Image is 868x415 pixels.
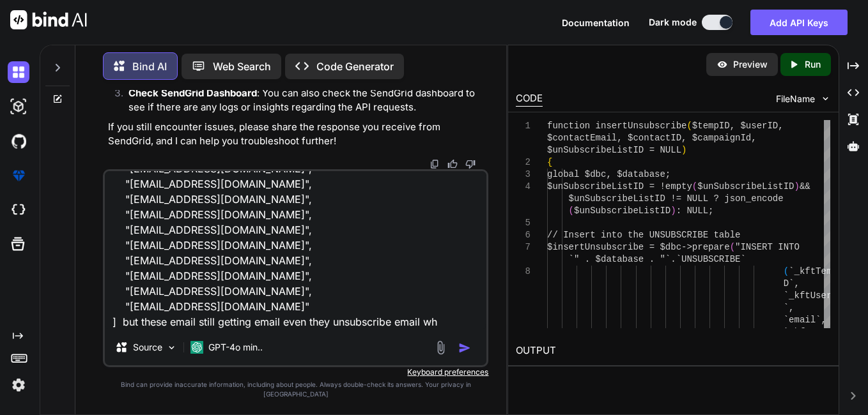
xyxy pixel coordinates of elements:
[569,206,574,216] span: (
[10,10,87,29] img: Bind AI
[465,159,476,169] img: dislike
[784,266,789,276] span: (
[671,206,676,216] span: )
[8,165,29,186] img: premium
[547,181,692,192] span: $unSubscribeListID = !empty
[516,169,531,181] div: 3
[133,341,162,354] p: Source
[789,266,842,276] span: `_kftTempI
[132,59,167,74] p: Bind AI
[516,181,531,193] div: 4
[800,181,810,192] span: &&
[213,59,271,74] p: Web Search
[562,17,630,28] span: Documentation
[692,181,697,192] span: (
[547,121,686,131] span: function insertUnsubscribe
[733,58,768,71] p: Preview
[103,367,488,377] p: Keyboard preferences
[547,242,730,252] span: $insertUnsubscribe = $dbc->prepare
[458,342,471,354] img: icon
[784,303,794,313] span: `,
[547,230,740,240] span: // Insert into the UNSUBSCRIBE table
[735,242,800,252] span: "INSERT INTO
[508,336,838,366] h2: OUTPUT
[692,121,784,131] span: $tempID, $userID,
[687,121,692,131] span: (
[516,120,531,132] div: 1
[574,206,670,216] span: $unSubscribeListID
[105,171,486,329] textarea: i have fetch the data from [URL][DOMAIN_NAME] url and get the response [ "[EMAIL_ADDRESS][DOMAIN_...
[316,59,394,74] p: Code Generator
[8,199,29,221] img: cloudideIcon
[447,159,458,169] img: like
[547,133,757,143] span: $contactEmail, $contactID, $campaignId,
[784,290,842,301] span: `_kftUserID
[562,16,630,29] button: Documentation
[547,145,681,155] span: $unSubscribeListID = NULL
[820,93,831,104] img: chevron down
[805,58,821,71] p: Run
[794,181,800,192] span: )
[516,229,531,241] div: 6
[676,206,714,216] span: : NULL;
[103,380,488,399] p: Bind can provide inaccurate information, including about people. Always double-check its answers....
[516,266,531,278] div: 8
[8,130,29,152] img: githubDark
[516,217,531,229] div: 5
[516,241,531,253] div: 7
[784,315,826,325] span: `email`,
[430,159,440,169] img: copy
[547,169,670,179] span: global $dbc, $database;
[166,342,177,353] img: Pick Models
[784,327,842,337] span: `_kftContac
[547,157,552,167] span: {
[784,278,800,289] span: D`,
[776,93,815,105] span: FileName
[717,59,728,70] img: preview
[569,254,746,264] span: `" . $database . "`.`UNSUBSCRIBE`
[128,87,257,99] strong: Check SendGrid Dashboard
[433,340,448,355] img: attachment
[108,120,486,149] p: If you still encounter issues, please share the response you receive from SendGrid, and I can hel...
[730,242,735,252] span: (
[190,341,203,354] img: GPT-4o mini
[118,86,486,115] li: : You can also check the SendGrid dashboard to see if there are any logs or insights regarding th...
[681,145,686,155] span: )
[649,16,697,29] span: Dark mode
[8,96,29,117] img: darkAi-studio
[208,341,263,354] p: GPT-4o min..
[569,193,784,204] span: $unSubscribeListID != NULL ? json_encode
[750,10,848,35] button: Add API Keys
[516,156,531,169] div: 2
[8,61,29,83] img: darkChat
[8,374,29,396] img: settings
[516,91,543,107] div: CODE
[698,181,794,192] span: $unSubscribeListID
